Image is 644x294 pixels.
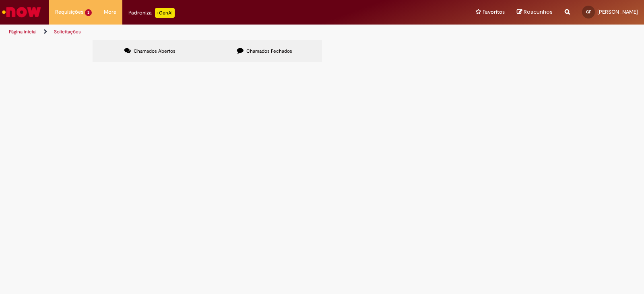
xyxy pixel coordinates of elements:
[134,48,175,54] span: Chamados Abertos
[1,4,42,20] img: ServiceNow
[586,9,591,14] span: GF
[483,8,505,16] span: Favoritos
[6,25,423,39] ul: Trilhas de página
[524,8,553,16] span: Rascunhos
[55,8,83,16] span: Requisições
[85,9,92,16] span: 3
[155,8,175,18] p: +GenAi
[128,8,175,18] div: Padroniza
[104,8,116,16] span: More
[517,8,553,16] a: Rascunhos
[54,29,81,35] a: Solicitações
[597,8,638,15] span: [PERSON_NAME]
[9,29,37,35] a: Página inicial
[246,48,292,54] span: Chamados Fechados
